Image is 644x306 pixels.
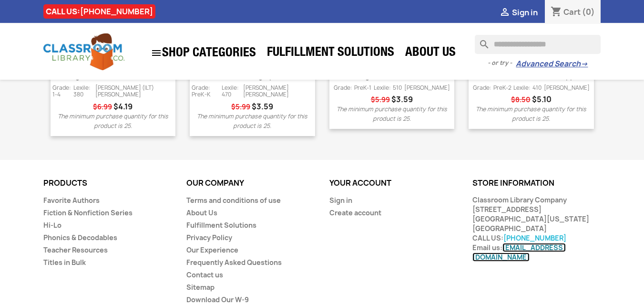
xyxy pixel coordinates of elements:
[43,33,124,70] img: Classroom Library Company
[475,35,486,46] i: search
[43,233,117,242] a: Phonics & Decodables
[146,42,261,63] a: SHOP CATEGORIES
[43,258,86,267] a: Titles in Bulk
[551,7,562,18] i: shopping_cart
[43,245,108,254] a: Teacher Resources
[73,84,95,98] span: Lexile: 380
[231,102,250,112] span: Regular price
[331,105,453,124] p: The minimum purchase quantity for this product is 25.
[512,7,538,18] span: Sign in
[192,112,313,131] p: The minimum purchase quantity for this product is 25.
[222,84,243,98] span: Lexile: 470
[563,7,581,17] span: Cart
[499,7,538,18] a:  Sign in
[43,4,155,19] div: CALL US:
[151,47,162,59] i: 
[252,101,273,112] span: Price
[113,101,133,112] span: Price
[186,196,281,205] a: Terms and conditions of use
[186,179,315,188] p: Our company
[532,94,552,105] span: Price
[488,58,516,68] span: - or try -
[581,59,588,69] span: →
[544,84,590,92] span: [PERSON_NAME]
[43,196,100,205] a: Favorite Authors
[43,179,172,188] p: Products
[472,195,601,262] div: Classroom Library Company [STREET_ADDRESS] [GEOGRAPHIC_DATA][US_STATE] [GEOGRAPHIC_DATA] CALL US:...
[93,102,112,112] span: Regular price
[192,84,222,98] span: Grade: PreK-K
[186,295,249,304] a: Download Our W-9
[186,270,223,279] a: Contact us
[43,208,133,217] a: Fiction & Nonfiction Series
[404,84,450,92] span: [PERSON_NAME]
[52,84,74,98] span: Grade: 1-4
[43,221,61,230] a: Hi-Lo
[470,105,592,124] p: The minimum purchase quantity for this product is 25.
[334,84,371,92] span: Grade: PreK-1
[262,44,399,63] a: Fulfillment Solutions
[186,233,232,242] a: Privacy Policy
[186,221,256,230] a: Fulfillment Solutions
[582,7,595,17] span: (0)
[186,208,217,217] a: About Us
[513,84,542,92] span: Lexile: 410
[499,7,511,19] i: 
[472,243,566,262] a: [EMAIL_ADDRESS][DOMAIN_NAME]
[503,233,566,243] a: [PHONE_NUMBER]
[243,84,313,98] span: [PERSON_NAME] [PERSON_NAME]
[472,179,601,188] p: Store information
[329,178,391,188] a: Your account
[186,258,282,267] a: Frequently Asked Questions
[186,283,215,292] a: Sitemap
[374,84,402,92] span: Lexile: 510
[80,6,153,17] a: [PHONE_NUMBER]
[391,94,413,105] span: Price
[52,112,174,131] p: The minimum purchase quantity for this product is 25.
[516,59,588,69] a: Advanced Search→
[511,95,531,105] span: Regular price
[371,95,390,105] span: Regular price
[186,245,238,254] a: Our Experience
[473,84,511,92] span: Grade: PreK-2
[329,196,352,205] a: Sign in
[329,208,381,217] a: Create account
[95,84,174,98] span: [PERSON_NAME] (ILT) [PERSON_NAME]
[400,44,460,63] a: About Us
[475,35,601,54] input: Search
